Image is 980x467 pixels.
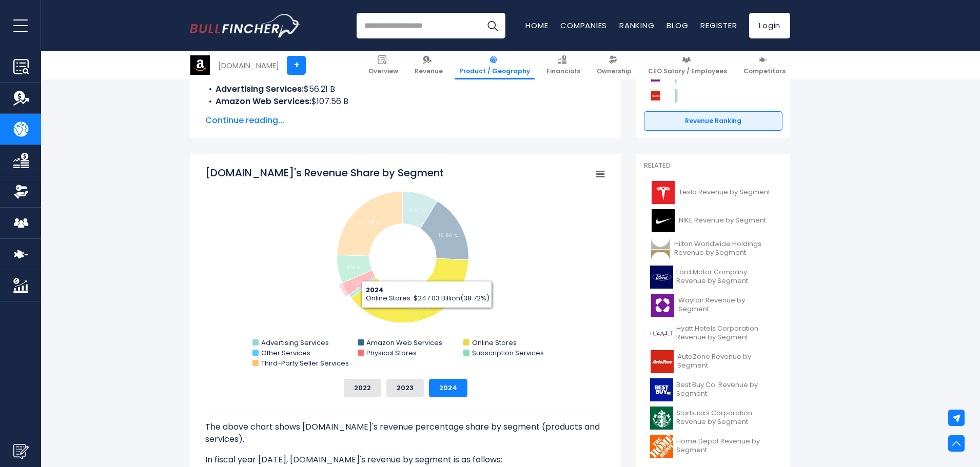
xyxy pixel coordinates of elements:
p: The above chart shows [DOMAIN_NAME]'s revenue percentage share by segment (products and services). [205,421,605,445]
a: Blog [667,20,688,31]
text: Physical Stores [366,348,417,358]
a: Revenue Ranking [644,111,782,131]
span: Ford Motor Company Revenue by Segment [676,268,776,286]
span: Home Depot Revenue by Segment [676,437,776,455]
img: TSLA logo [650,181,676,204]
a: Wayfair Revenue by Segment [644,291,782,319]
text: Third-Party Seller Services [261,358,349,368]
tspan: 8.81 % [409,207,425,214]
a: Competitors [739,51,790,79]
a: Starbucks Corporation Revenue by Segment [644,404,782,432]
a: Revenue [410,51,447,79]
img: AMZN logo [190,55,210,75]
a: Overview [364,51,403,79]
span: Tesla Revenue by Segment [679,188,770,197]
img: W logo [650,294,675,317]
a: Best Buy Co. Revenue by Segment [644,376,782,404]
svg: Amazon.com's Revenue Share by Segment [205,166,605,371]
tspan: [DOMAIN_NAME]'s Revenue Share by Segment [205,166,444,180]
span: Ownership [597,67,632,75]
span: Product / Geography [459,67,530,75]
span: Competitors [743,67,786,75]
a: Login [749,13,790,38]
a: Ownership [592,51,636,79]
p: In fiscal year [DATE], [DOMAIN_NAME]'s revenue by segment is as follows: [205,454,605,466]
span: Hyatt Hotels Corporation Revenue by Segment [676,324,776,342]
tspan: 0.85 % [356,286,369,292]
img: SBUX logo [650,407,673,430]
a: Product / Geography [455,51,535,79]
a: Tesla Revenue by Segment [644,178,782,207]
text: Amazon Web Services [366,338,442,348]
text: Online Stores [472,338,517,348]
tspan: 38.72 % [408,303,429,311]
span: CEO Salary / Employees [648,67,727,75]
img: F logo [650,266,673,289]
b: Amazon Web Services: [215,95,311,107]
img: Bullfincher logo [190,14,301,37]
span: Starbucks Corporation Revenue by Segment [676,409,776,427]
img: HD logo [650,435,673,458]
span: Overview [368,67,398,75]
li: $107.56 B [205,95,605,108]
tspan: 16.86 % [438,232,458,239]
a: CEO Salary / Employees [643,51,732,79]
img: BBY logo [650,378,673,401]
span: Financials [546,67,580,75]
span: Wayfair Revenue by Segment [678,296,776,314]
a: Companies [560,20,607,31]
button: 2023 [386,379,424,397]
div: [DOMAIN_NAME] [218,59,279,71]
tspan: 24.48 % [358,219,380,227]
text: Advertising Services [261,338,329,348]
a: Home Depot Revenue by Segment [644,432,782,460]
a: Register [700,20,737,31]
tspan: 6.96 % [346,265,360,271]
a: Hilton Worldwide Holdings Revenue by Segment [644,235,782,263]
li: $56.21 B [205,83,605,95]
span: NIKE Revenue by Segment [679,216,766,225]
img: AZO logo [650,350,674,373]
b: Advertising Services: [215,83,304,95]
span: Revenue [415,67,443,75]
a: Ford Motor Company Revenue by Segment [644,263,782,291]
img: HLT logo [650,237,671,260]
span: Best Buy Co. Revenue by Segment [676,381,776,398]
p: Related [644,161,782,170]
button: 2022 [344,379,381,397]
a: Home [525,20,548,31]
span: Continue reading... [205,114,605,127]
span: AutoZone Revenue by Segment [677,353,776,370]
img: NKE logo [650,209,676,232]
text: Subscription Services [472,348,544,358]
img: AutoZone competitors logo [649,89,662,103]
a: AutoZone Revenue by Segment [644,348,782,376]
button: Search [480,13,505,38]
a: NIKE Revenue by Segment [644,207,782,235]
a: Financials [542,51,585,79]
img: Ownership [13,184,29,199]
a: + [287,56,306,75]
span: Hilton Worldwide Holdings Revenue by Segment [674,240,776,257]
text: Other Services [261,348,310,358]
img: H logo [650,322,673,345]
button: 2024 [429,379,467,397]
a: Hyatt Hotels Corporation Revenue by Segment [644,319,782,348]
a: Ranking [619,20,654,31]
a: Go to homepage [190,14,300,37]
tspan: 3.33 % [352,280,367,286]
